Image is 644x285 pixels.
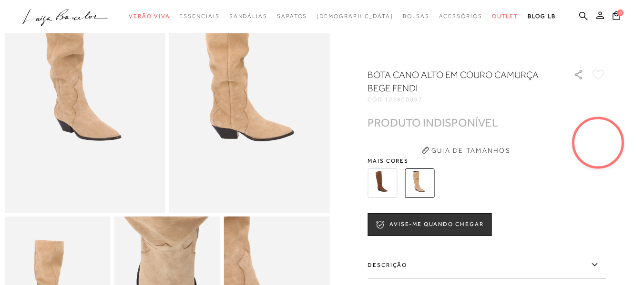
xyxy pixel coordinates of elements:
span: Essenciais [179,13,219,20]
span: Verão Viva [129,13,170,20]
button: AVISE-ME QUANDO CHEGAR [368,213,491,236]
img: BOTA CANO ALTO EM CAMURÇA CARAMELO E SALTO BAIXO [368,168,397,198]
a: categoryNavScreenReaderText [439,8,482,25]
a: noSubCategoriesText [317,8,393,25]
a: categoryNavScreenReaderText [229,8,267,25]
span: Sandálias [229,13,267,20]
div: CÓD: [368,97,558,102]
a: categoryNavScreenReaderText [129,8,170,25]
span: Mais cores [368,158,606,164]
div: PRODUTO INDISPONÍVEL [368,118,498,128]
span: BLOG LB [528,13,555,20]
span: Bolsas [403,13,429,20]
a: categoryNavScreenReaderText [277,8,307,25]
span: 0 [617,10,624,16]
a: categoryNavScreenReaderText [403,8,429,25]
span: Sapatos [277,13,307,20]
button: 0 [610,10,623,23]
a: categoryNavScreenReaderText [179,8,219,25]
h1: BOTA CANO ALTO EM COURO CAMURÇA BEGE FENDI [368,68,546,95]
span: Outlet [492,13,519,20]
label: Descrição [368,251,606,279]
img: BOTA CANO ALTO EM COURO CAMURÇA BEGE FENDI [405,168,434,198]
span: [DEMOGRAPHIC_DATA] [317,13,393,20]
span: Acessórios [439,13,482,20]
span: 126800097 [385,96,423,103]
a: BLOG LB [528,8,555,25]
a: categoryNavScreenReaderText [492,8,519,25]
button: Guia de Tamanhos [418,143,513,158]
